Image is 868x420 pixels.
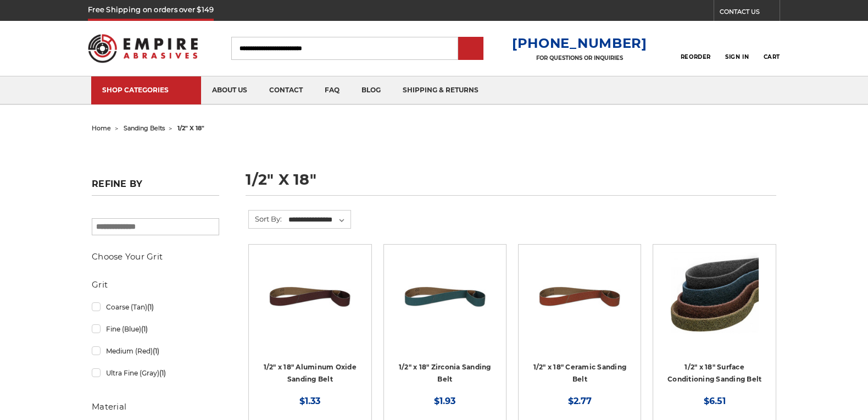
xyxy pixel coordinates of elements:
label: Sort By: [249,211,282,227]
a: 1/2" x 18" Zirconia Sanding Belt [399,363,491,384]
a: faq [314,76,350,104]
span: $1.93 [434,396,455,406]
input: Submit [460,38,482,60]
a: Ultra Fine (Gray)(1) [92,363,219,383]
a: sanding belts [124,124,165,132]
a: 1/2" x 18" Ceramic File Belt [526,252,633,359]
a: Medium (Red)(1) [92,341,219,361]
span: $1.33 [299,396,320,406]
span: Sign In [725,53,749,60]
span: (1) [141,325,148,333]
a: Fine (Blue)(1) [92,319,219,339]
span: $6.51 [704,396,726,406]
a: blog [350,76,392,104]
img: 1/2" x 18" Zirconia File Belt [401,252,489,340]
a: [PHONE_NUMBER] [512,35,647,51]
a: Reorder [681,36,711,60]
a: 1/2" x 18" Zirconia File Belt [392,252,498,359]
a: Cart [764,36,780,60]
select: Sort By: [287,212,350,228]
span: Cart [764,53,780,60]
a: shipping & returns [392,76,489,104]
a: CONTACT US [720,5,780,21]
span: (1) [153,347,159,355]
h1: 1/2" x 18" [246,172,776,196]
span: (1) [147,303,154,311]
a: 1/2" x 18" Ceramic Sanding Belt [533,363,627,384]
span: $2.77 [568,396,592,406]
span: 1/2" x 18" [177,124,204,132]
a: 1/2" x 18" Surface Conditioning Sanding Belt [667,363,761,384]
span: Reorder [681,53,711,60]
span: (1) [159,369,166,377]
img: Surface Conditioning Sanding Belts [671,252,759,340]
img: 1/2" x 18" Aluminum Oxide File Belt [266,252,354,340]
h5: Choose Your Grit [92,250,219,263]
a: Surface Conditioning Sanding Belts [661,252,767,359]
h5: Grit [92,278,219,291]
p: FOR QUESTIONS OR INQUIRIES [512,54,647,62]
a: Coarse (Tan)(1) [92,297,219,317]
a: 1/2" x 18" Aluminum Oxide File Belt [257,252,363,359]
img: 1/2" x 18" Ceramic File Belt [536,252,624,340]
div: SHOP CATEGORIES [102,86,190,94]
a: 1/2" x 18" Aluminum Oxide Sanding Belt [264,363,357,384]
h5: Material [92,400,219,413]
a: about us [201,76,258,104]
img: Empire Abrasives [88,27,198,70]
a: contact [258,76,314,104]
h5: Refine by [92,179,219,196]
a: home [92,124,111,132]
